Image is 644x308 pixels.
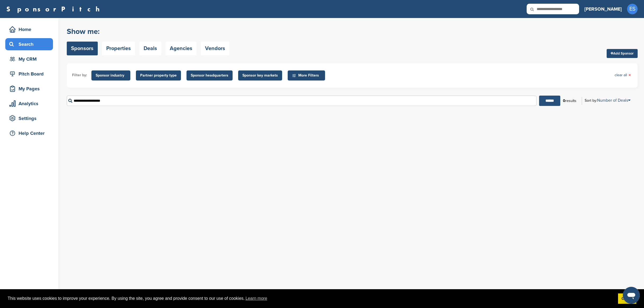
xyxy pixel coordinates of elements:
a: Settings [5,112,53,124]
h3: [PERSON_NAME] [584,5,622,13]
h2: Show me: [67,27,229,36]
span: Sponsor key markets [242,73,278,78]
a: My CRM [5,53,53,65]
a: Deals [139,42,161,55]
a: [PERSON_NAME] [584,3,622,15]
div: My CRM [8,54,53,64]
a: Analytics [5,97,53,110]
span: × [628,72,631,78]
div: Home [8,25,53,34]
a: Number of Deals [597,98,630,103]
div: My Pages [8,84,53,93]
a: Search [5,38,53,50]
b: 0 [563,99,565,103]
a: My Pages [5,83,53,95]
span: Sponsor headquarters [191,73,228,78]
div: Settings [8,114,53,123]
a: Vendors [201,42,229,55]
a: Help Center [5,127,53,139]
div: Sort by: [585,98,630,102]
div: Search [8,39,53,49]
a: clear all× [615,72,631,78]
a: Agencies [166,42,197,55]
a: Pitch Board [5,68,53,80]
span: Partner property type [140,73,177,78]
div: Help Center [8,128,53,138]
a: Sponsors [67,42,98,55]
a: dismiss cookie message [618,293,636,304]
span: ES [627,4,638,14]
div: results [560,96,579,105]
a: SponsorPitch [6,6,103,12]
span: More Filters [292,73,322,78]
li: Filter by: [72,72,87,78]
a: Add Sponsor [607,49,638,58]
iframe: Button to launch messaging window [623,287,640,304]
div: Analytics [8,99,53,108]
span: Sponsor industry [96,73,126,78]
a: Home [5,23,53,35]
div: Pitch Board [8,69,53,79]
span: This website uses cookies to improve your experience. By using the site, you agree and provide co... [8,294,614,302]
a: learn more about cookies [245,294,268,302]
a: Properties [102,42,135,55]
